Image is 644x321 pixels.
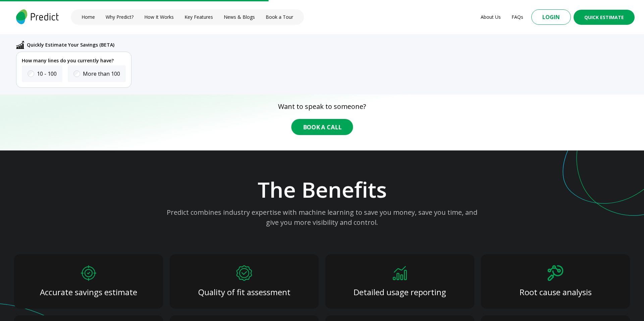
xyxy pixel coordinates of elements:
[40,286,137,298] p: Accurate savings estimate
[392,265,408,281] img: benefit
[82,14,95,20] a: Home
[224,14,255,20] a: News & Blogs
[11,177,633,202] h2: The Benefits
[266,14,293,20] a: Book a Tour
[520,286,592,298] p: Root cause analysis
[80,265,97,281] img: benefit
[106,14,133,20] a: Why Predict?
[531,9,571,25] button: Login
[27,41,114,49] p: Quickly Estimate Your Savings (BETA)
[354,286,446,298] p: Detailed usage reporting
[144,14,174,20] a: How It Works
[574,10,635,25] button: Quick Estimate
[16,41,24,49] img: abc
[291,119,353,135] button: Book A Call
[161,102,483,112] p: Want to speak to someone?
[184,14,213,20] a: Key Features
[547,265,563,281] img: benefit
[83,70,120,78] label: More than 100
[15,9,60,24] img: logo
[37,70,57,78] label: 10 - 100
[512,14,523,20] a: FAQs
[481,14,501,20] a: About Us
[198,286,290,298] p: Quality of fit assessment
[236,265,252,281] img: benefit
[166,207,478,228] p: Predict combines industry expertise with machine learning to save you money, save you time, and g...
[22,57,126,64] p: How many lines do you currently have?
